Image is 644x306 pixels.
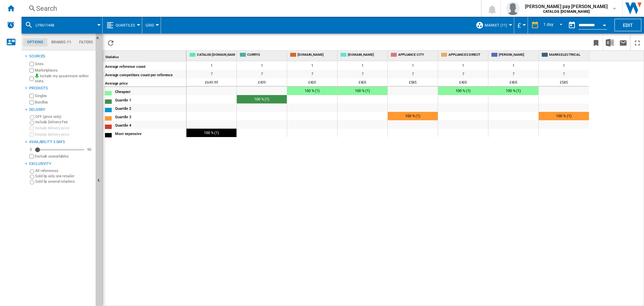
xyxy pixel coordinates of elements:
[476,17,511,34] div: Market (11)
[439,51,488,59] div: APPLIANCES DIRECT
[30,154,34,159] input: Display delivery price
[348,52,386,57] span: [DOMAIN_NAME]
[35,146,84,153] md-slider: Availability
[560,80,568,85] span: £585
[409,80,417,85] span: £585
[543,22,553,27] div: 1 day
[115,88,186,95] div: Cheapest
[362,72,364,76] span: 7
[261,63,263,68] span: 1
[513,72,515,76] span: 7
[405,114,420,118] span: 100 % (1)
[35,74,39,78] img: mysite-bg-18x18.png
[598,18,610,30] button: Open calendar
[455,89,471,93] span: 100 % (1)
[30,115,34,120] input: OFF (price only)
[359,80,367,85] span: £405
[197,52,235,57] span: CATALOG [DOMAIN_NAME]
[146,17,157,34] button: Grid
[448,52,487,57] span: APPLIANCES DIRECT
[36,4,464,13] div: Search
[485,23,507,28] span: Market (11)
[30,68,34,73] input: Marketplaces
[29,86,93,91] div: Products
[30,132,34,137] input: Display delivery price
[30,100,34,104] input: Bundles
[462,72,464,76] span: 7
[30,126,34,130] input: Include delivery price
[29,161,93,167] div: Exclusivity
[115,121,186,128] div: Quartile 4
[30,180,34,184] input: Sold by several retailers
[30,175,34,179] input: Sold by only one retailer
[106,17,139,34] div: Quartiles
[389,51,438,59] div: APPLIANCE CITY
[589,35,603,50] button: Bookmark this report
[254,97,269,101] span: 100 % (1)
[565,18,579,32] button: md-calendar
[506,2,520,15] img: profile.jpg
[35,68,93,73] label: Marketplaces
[30,121,34,125] input: Include Delivery Fee
[29,54,93,59] div: Sources
[23,38,47,46] md-tab-item: Options
[305,89,320,93] span: 100 % (1)
[86,147,93,152] div: 90
[247,52,285,57] span: CURRYS
[35,168,93,173] label: All references
[514,17,528,34] md-menu: Currency
[104,51,186,61] div: Statistics Sort None
[398,52,436,57] span: APPLIANCE CITY
[35,174,93,179] label: Sold by only one retailer
[75,38,97,46] md-tab-item: Filters
[115,130,186,137] div: Most expensive
[518,22,521,29] span: £
[35,114,93,119] label: OFF (price only)
[96,34,104,46] button: Hide
[311,72,313,76] span: 7
[25,17,99,34] div: LFR61144B
[104,51,186,61] div: Sort None
[36,17,61,34] button: LFR61144B
[549,52,588,57] span: MARKS ELECTRICAL
[238,51,287,59] div: CURRYS
[211,72,213,76] span: 7
[188,51,236,59] div: CATALOG [DOMAIN_NAME]
[105,79,186,86] div: Average price
[30,75,34,83] input: Include my assortment within stats
[631,35,644,50] button: Maximize
[462,63,464,68] span: 1
[205,80,218,85] span: £649.99
[513,63,515,68] span: 1
[105,55,119,59] span: Statistics
[563,63,565,68] span: 1
[459,80,467,85] span: £405
[204,131,219,135] span: 100 % (1)
[509,80,518,85] span: £405
[35,74,93,84] label: Include my assortment within stats
[614,19,641,31] button: Edit
[525,3,608,10] span: [PERSON_NAME] pay [PERSON_NAME]
[485,17,511,34] button: Market (11)
[499,52,537,57] span: [PERSON_NAME]
[563,72,565,76] span: 7
[35,100,93,105] label: Bundles
[29,107,93,113] div: Delivery
[116,17,139,34] button: Quartiles
[355,89,370,93] span: 100 % (1)
[211,63,213,68] span: 1
[28,147,34,152] div: 0
[35,61,93,67] label: Sites
[146,23,154,28] span: Grid
[540,51,589,59] div: MARKS ELECTRICAL
[35,154,93,159] label: Exclude unavailables
[30,94,34,98] input: Singles
[35,126,93,131] label: Include delivery price
[105,62,186,70] div: Average reference count
[7,21,15,29] img: alerts-logo.svg
[506,89,521,93] span: 100 % (1)
[104,35,117,50] button: Reload
[616,35,630,50] button: Send this report by email
[115,104,186,112] div: Quartile 2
